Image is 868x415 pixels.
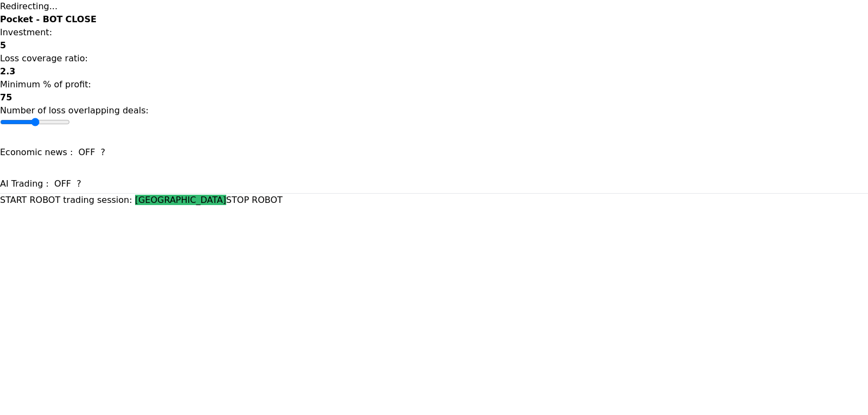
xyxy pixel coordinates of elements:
[226,194,283,207] button: STOP ROBOT
[63,195,132,205] span: trading session:
[101,146,106,159] button: ?
[76,177,81,190] button: ?
[52,175,74,193] button: OFF
[76,143,98,162] button: OFF
[66,14,97,24] b: CLOSE
[135,195,226,205] span: [GEOGRAPHIC_DATA]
